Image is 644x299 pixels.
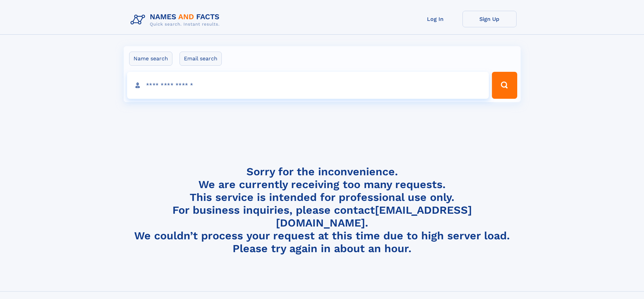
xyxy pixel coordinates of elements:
[128,165,517,255] h4: Sorry for the inconvenience. We are currently receiving too many requests. This service is intend...
[462,11,517,27] a: Sign Up
[129,52,172,66] label: Name search
[408,11,462,27] a: Log In
[180,52,222,66] label: Email search
[492,72,517,99] button: Search Button
[127,72,489,99] input: search input
[128,11,225,29] img: Logo Names and Facts
[276,204,472,229] a: [EMAIL_ADDRESS][DOMAIN_NAME]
